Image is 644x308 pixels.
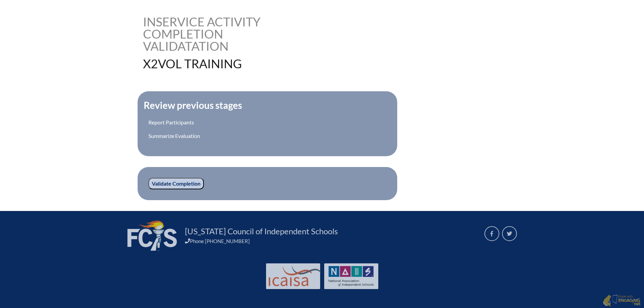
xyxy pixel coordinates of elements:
[329,266,374,286] img: NAIS Logo
[618,294,641,307] p: Made with
[148,119,194,125] a: Report Participants
[182,226,340,237] a: [US_STATE] Council of Independent Schools
[269,266,321,286] img: Int'l Council Advancing Independent School Accreditation logo
[148,178,204,189] input: Validate Completion
[143,99,243,111] legend: Review previous stages
[185,238,476,244] div: Phone [PHONE_NUMBER]
[618,298,641,306] img: Engaging - Bring it online
[603,294,611,307] img: Engaging - Bring it online
[143,57,365,70] h1: X2Vol Training
[148,133,200,139] a: Summarize Evaluation
[143,16,279,52] h1: Inservice Activity Completion Validatation
[612,294,619,304] img: Engaging - Bring it online
[127,220,177,251] img: FCIS_logo_white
